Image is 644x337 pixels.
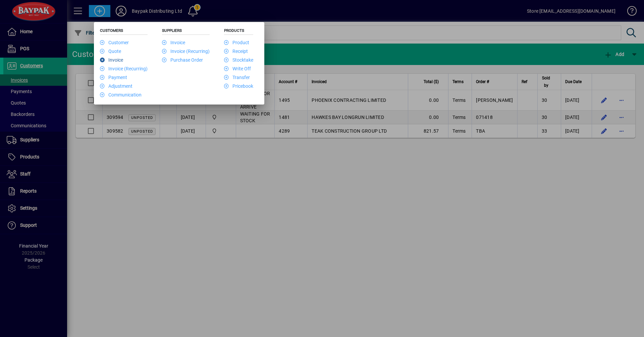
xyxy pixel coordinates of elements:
a: Product [224,40,249,45]
a: Invoice [100,57,123,63]
a: Pricebook [224,83,253,89]
a: Communication [100,92,142,97]
h5: Customers [100,28,148,35]
a: Write Off [224,66,251,71]
h5: Products [224,28,253,35]
h5: Suppliers [162,28,210,35]
a: Stocktake [224,57,253,63]
a: Quote [100,49,121,54]
a: Receipt [224,49,248,54]
a: Payment [100,75,127,80]
a: Purchase Order [162,57,203,63]
a: Adjustment [100,83,132,89]
a: Customer [100,40,129,45]
a: Invoice [162,40,185,45]
a: Transfer [224,75,250,80]
a: Invoice (Recurring) [162,49,210,54]
a: Invoice (Recurring) [100,66,148,71]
